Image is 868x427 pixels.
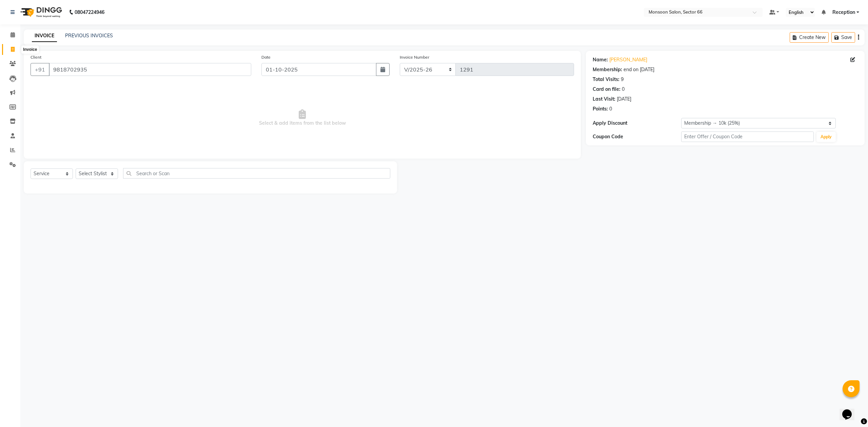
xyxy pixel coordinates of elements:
[617,96,631,103] div: [DATE]
[75,3,104,22] b: 08047224946
[593,66,622,73] div: Membership:
[49,63,251,76] input: Search by Name/Mobile/Email/Code
[31,63,50,76] button: +91
[123,168,390,179] input: Search or Scan
[621,76,624,83] div: 9
[21,46,39,54] div: Invoice
[593,133,681,140] div: Coupon Code
[593,56,608,63] div: Name:
[609,56,647,63] a: [PERSON_NAME]
[609,105,612,113] div: 0
[32,30,57,42] a: INVOICE
[261,54,271,60] label: Date
[831,32,855,43] button: Save
[593,105,608,113] div: Points:
[593,86,620,93] div: Card on file:
[681,131,814,142] input: Enter Offer / Coupon Code
[840,400,861,420] iframe: chat widget
[593,96,615,103] div: Last Visit:
[593,76,619,83] div: Total Visits:
[624,66,654,73] div: end on [DATE]
[622,86,625,93] div: 0
[816,132,836,142] button: Apply
[31,54,41,60] label: Client
[400,54,429,60] label: Invoice Number
[65,33,113,39] a: PREVIOUS INVOICES
[31,84,574,152] span: Select & add items from the list below
[593,120,681,127] div: Apply Discount
[17,3,64,22] img: logo
[832,9,855,16] span: Reception
[790,32,829,43] button: Create New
